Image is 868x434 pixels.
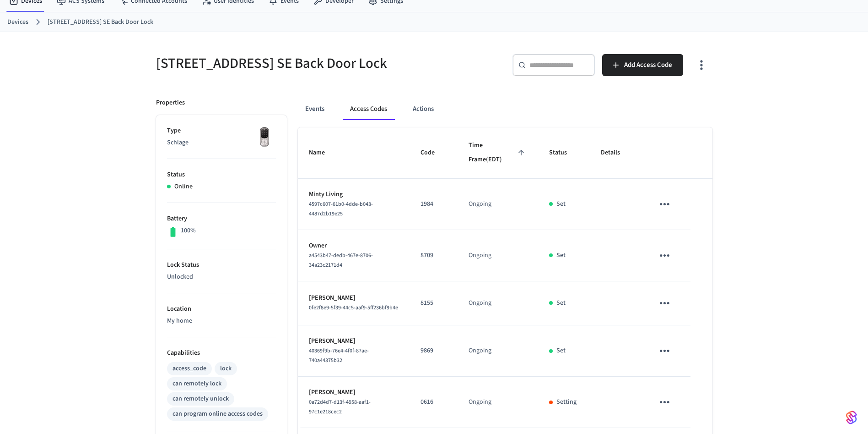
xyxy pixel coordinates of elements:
p: [PERSON_NAME] [309,388,399,397]
button: Actions [405,98,441,120]
p: [PERSON_NAME] [309,336,399,346]
p: Schlage [167,138,276,148]
div: ant example [298,98,712,120]
h5: [STREET_ADDRESS] SE Back Door Lock [156,54,429,73]
p: Unlocked [167,272,276,282]
span: 0fe2f8e9-5f39-44c5-aaf9-5ff236bf9b4e [309,304,398,312]
p: 0616 [421,397,447,407]
p: Lock Status [167,260,276,270]
div: lock [220,364,232,374]
p: My home [167,316,276,326]
span: a4543b47-dedb-467e-8706-34a23c2171d4 [309,252,373,269]
img: SeamLogoGradient.69752ec5.svg [846,410,857,425]
p: Minty Living [309,190,399,199]
p: 1984 [421,199,447,209]
div: can remotely unlock [173,394,229,404]
a: Devices [7,17,28,27]
p: Online [174,182,193,192]
div: access_code [173,364,206,374]
span: Name [309,146,337,160]
table: sticky table [298,127,712,428]
p: 8709 [421,251,447,260]
button: Add Access Code [602,54,683,76]
p: Owner [309,241,399,251]
p: Capabilities [167,348,276,358]
span: Code [421,146,447,160]
p: Setting [556,397,577,407]
td: Ongoing [458,230,538,281]
span: Add Access Code [624,59,672,71]
p: Set [556,251,566,260]
p: Type [167,126,276,136]
td: Ongoing [458,281,538,325]
div: can remotely lock [173,379,221,389]
button: Access Codes [343,98,394,120]
span: Time Frame(EDT) [469,138,527,167]
p: [PERSON_NAME] [309,293,399,303]
span: 4597c607-61b0-4dde-b043-4487d2b19e25 [309,200,373,218]
p: Location [167,304,276,314]
p: Set [556,346,566,356]
td: Ongoing [458,377,538,428]
p: 8155 [421,298,447,308]
td: Ongoing [458,179,538,230]
button: Events [298,98,332,120]
a: [STREET_ADDRESS] SE Back Door Lock [48,17,153,27]
td: Ongoing [458,325,538,377]
p: Battery [167,214,276,224]
div: can program online access codes [173,409,263,419]
span: Details [601,146,632,160]
img: Yale Assure Touchscreen Wifi Smart Lock, Satin Nickel, Front [253,126,276,149]
span: Status [549,146,579,160]
span: 0a72d4d7-d13f-4958-aaf1-97c1e218cec2 [309,398,371,416]
span: 40369f9b-76e4-4f0f-87ae-740a44375b32 [309,347,369,364]
p: 100% [181,226,196,236]
p: Properties [156,98,185,108]
p: 9869 [421,346,447,356]
p: Set [556,199,566,209]
p: Set [556,298,566,308]
p: Status [167,170,276,180]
